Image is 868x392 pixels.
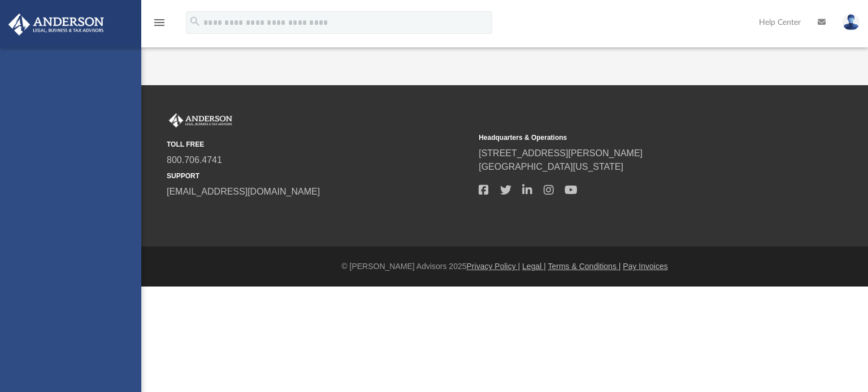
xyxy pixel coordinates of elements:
a: Pay Invoices [623,262,667,271]
a: [GEOGRAPHIC_DATA][US_STATE] [479,162,623,171]
a: 800.706.4741 [167,155,222,165]
a: menu [153,21,166,29]
small: TOLL FREE [167,139,471,149]
a: Privacy Policy | [467,262,520,271]
a: [EMAIL_ADDRESS][DOMAIN_NAME] [167,187,320,196]
img: Anderson Advisors Platinum Portal [5,14,107,36]
img: User Pic [843,14,860,30]
i: search [189,15,201,28]
a: Terms & Conditions | [548,262,621,271]
small: SUPPORT [167,171,471,181]
i: menu [153,16,166,29]
img: Anderson Advisors Platinum Portal [167,113,235,128]
small: Headquarters & Operations [479,133,783,143]
a: [STREET_ADDRESS][PERSON_NAME] [479,148,643,158]
div: © [PERSON_NAME] Advisors 2025 [141,261,868,272]
a: Legal | [522,262,546,271]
